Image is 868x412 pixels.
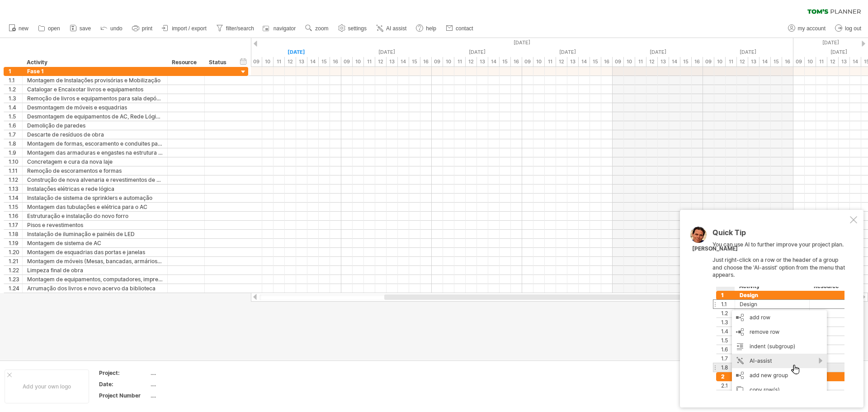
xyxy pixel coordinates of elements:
div: Quick Tip [712,229,848,241]
div: 12 [646,57,658,66]
span: AI assist [386,25,406,32]
a: AI assist [374,23,409,34]
div: 11 [545,57,556,66]
div: Demolição de paredes [27,121,163,130]
div: Montagem de equipamentos, computadores, impressoras, WIFI, etc. [27,275,163,284]
div: 11 [726,57,737,66]
div: 09 [432,57,443,66]
div: Estruturação e instalação do novo forro [27,212,163,220]
div: 1.17 [9,221,22,229]
div: 09 [703,57,714,66]
div: 10 [533,57,545,66]
div: 1.21 [9,257,22,265]
div: 14 [398,57,409,66]
div: Tuesday, 26 August 2025 [251,47,341,57]
div: 16 [692,57,703,66]
div: 09 [793,57,805,66]
div: Activity [27,58,162,67]
div: 1.4 [9,103,22,112]
span: zoom [315,25,328,32]
div: 1.6 [9,121,22,130]
div: 1.1 [9,76,22,85]
div: 14 [488,57,500,66]
div: 1.23 [9,275,22,284]
div: 11 [364,57,375,66]
div: 1.13 [9,185,22,193]
div: Desmontagem de móveis e esquadrias [27,103,163,112]
div: Wednesday, 27 August 2025 [341,47,432,57]
div: 13 [658,57,669,66]
div: Project: [99,369,149,377]
div: 11 [635,57,646,66]
a: import / export [160,23,209,34]
div: 10 [443,57,454,66]
div: 09 [522,57,533,66]
div: 15 [319,57,330,66]
div: Remoção de livros e equipamentos para sala depósito [27,94,163,103]
div: 12 [375,57,387,66]
div: 1.24 [9,284,22,293]
div: 1.15 [9,203,22,211]
div: Date: [99,380,149,388]
div: Concretagem e cura da nova laje [27,157,163,166]
div: .... [151,369,226,377]
div: Montagem das tubulações e elétrica para o AC [27,203,163,211]
div: 16 [511,57,522,66]
span: undo [110,25,123,32]
a: print [130,23,155,34]
div: 09 [251,57,262,66]
div: 1.7 [9,130,22,139]
div: Instalação de sistema de sprinklers e automação [27,194,163,202]
span: print [142,25,152,32]
div: Status [209,58,229,67]
div: 12 [737,57,748,66]
div: Montagem de esquadrias das portas e janelas [27,248,163,256]
div: Limpeza final de obra [27,266,163,275]
div: 1.16 [9,212,22,220]
div: 1.14 [9,194,22,202]
div: .... [151,392,226,399]
span: log out [845,25,861,32]
div: 16 [601,57,613,66]
div: 1.18 [9,230,22,238]
span: open [48,25,60,32]
div: Saturday, 30 August 2025 [613,47,703,57]
div: 12 [285,57,296,66]
div: Catalogar e Encaixotar livros e equipamentos [27,85,163,94]
div: 14 [307,57,319,66]
div: 1.5 [9,112,22,121]
div: 14 [669,57,680,66]
a: filter/search [214,23,257,34]
div: You can use AI to further improve your project plan. Just right-click on a row or the header of a... [712,229,848,391]
span: navigator [274,25,296,32]
div: 15 [500,57,511,66]
div: 10 [262,57,274,66]
span: new [19,25,28,32]
div: 15 [771,57,782,66]
div: 1.12 [9,175,22,184]
div: 1.10 [9,157,22,166]
div: 14 [850,57,861,66]
div: 16 [782,57,793,66]
div: Instalação de iluminação e painéis de LED [27,230,163,238]
div: 14 [759,57,771,66]
a: contact [443,23,476,34]
a: navigator [261,23,298,34]
div: Remoção de escoramentos e formas [27,166,163,175]
span: import / export [172,25,207,32]
div: Arrumação dos livros e novo acervo da biblioteca [27,284,163,293]
div: 1.19 [9,239,22,247]
a: open [36,23,63,34]
div: Desmontagem de equipamentos de AC, Rede Lógica e elétrica [27,112,163,121]
div: 10 [805,57,816,66]
div: Construção de nova alvenaria e revestimentos de paredes [27,175,163,184]
div: Thursday, 28 August 2025 [432,47,522,57]
div: 16 [420,57,432,66]
a: log out [833,23,864,34]
div: 12 [466,57,477,66]
div: 10 [624,57,635,66]
div: 09 [341,57,353,66]
div: 13 [567,57,579,66]
span: contact [456,25,473,32]
div: 09 [613,57,624,66]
